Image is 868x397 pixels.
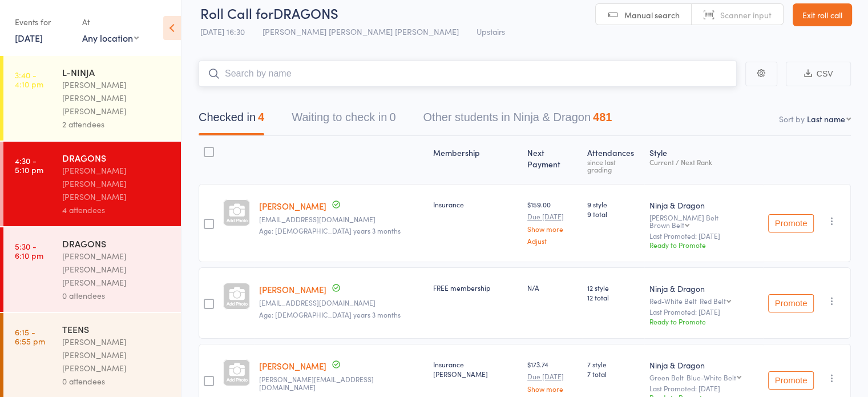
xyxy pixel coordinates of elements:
[527,225,578,232] a: Show more
[720,9,772,21] span: Scanner input
[3,56,181,141] a: 3:40 -4:10 pmL-NINJA[PERSON_NAME] [PERSON_NAME] [PERSON_NAME]2 attendees
[433,283,518,292] div: FREE membership
[62,164,171,203] div: [PERSON_NAME] [PERSON_NAME] [PERSON_NAME]
[523,141,583,179] div: Next Payment
[587,292,640,302] span: 12 total
[200,26,245,37] span: [DATE] 16:30
[527,372,578,380] small: Due [DATE]
[768,294,814,312] button: Promote
[527,212,578,220] small: Due [DATE]
[292,105,395,135] button: Waiting to check in0
[62,78,171,118] div: [PERSON_NAME] [PERSON_NAME] [PERSON_NAME]
[433,359,518,379] div: Insurance [PERSON_NAME]
[587,359,640,369] span: 7 style
[587,158,640,173] div: since last grading
[259,226,401,235] span: Age: [DEMOGRAPHIC_DATA] years 3 months
[587,369,640,379] span: 7 total
[82,13,139,31] div: At
[15,327,45,346] time: 6:15 - 6:55 pm
[768,214,814,232] button: Promote
[62,151,171,164] div: DRAGONS
[82,31,139,44] div: Any location
[649,316,759,326] div: Ready to Promote
[423,105,612,135] button: Other students in Ninja & Dragon481
[649,232,759,240] small: Last Promoted: [DATE]
[527,385,578,392] a: Show more
[649,384,759,392] small: Last Promoted: [DATE]
[15,70,43,89] time: 3:40 - 4:10 pm
[273,3,338,22] span: DRAGONS
[429,141,523,179] div: Membership
[259,375,424,392] small: paul@strongconcrete.com.au
[3,227,181,312] a: 5:30 -6:10 pmDRAGONS[PERSON_NAME] [PERSON_NAME] [PERSON_NAME]0 attendees
[199,105,264,135] button: Checked in4
[649,221,684,228] div: Brown Belt
[15,156,43,174] time: 4:30 - 5:10 pm
[779,113,805,125] label: Sort by
[587,283,640,292] span: 12 style
[259,360,326,372] a: [PERSON_NAME]
[649,240,759,250] div: Ready to Promote
[587,209,640,219] span: 9 total
[62,289,171,302] div: 0 attendees
[649,359,759,371] div: Ninja & Dragon
[649,297,759,304] div: Red-White Belt
[793,3,852,26] a: Exit roll call
[62,203,171,216] div: 4 attendees
[583,141,645,179] div: Atten­dances
[649,308,759,316] small: Last Promoted: [DATE]
[389,111,395,123] div: 0
[649,199,759,211] div: Ninja & Dragon
[15,31,43,44] a: [DATE]
[259,215,424,223] small: smitbadai@gmail.com
[62,375,171,388] div: 0 attendees
[649,283,759,294] div: Ninja & Dragon
[62,335,171,375] div: [PERSON_NAME] [PERSON_NAME] [PERSON_NAME]
[527,283,578,292] div: N/A
[644,141,764,179] div: Style
[200,3,273,22] span: Roll Call for
[649,374,759,381] div: Green Belt
[649,158,759,166] div: Current / Next Rank
[62,323,171,335] div: TEENS
[477,26,505,37] span: Upstairs
[649,214,759,228] div: [PERSON_NAME] Belt
[199,61,737,87] input: Search by name
[258,111,264,123] div: 4
[527,199,578,244] div: $159.00
[62,66,171,78] div: L-NINJA
[593,111,612,123] div: 481
[259,200,326,212] a: [PERSON_NAME]
[3,142,181,226] a: 4:30 -5:10 pmDRAGONS[PERSON_NAME] [PERSON_NAME] [PERSON_NAME]4 attendees
[807,113,845,125] div: Last name
[15,13,71,31] div: Events for
[587,199,640,209] span: 9 style
[527,237,578,244] a: Adjust
[259,283,326,295] a: [PERSON_NAME]
[433,199,518,209] div: Insurance
[768,371,814,390] button: Promote
[15,242,43,260] time: 5:30 - 6:10 pm
[259,310,401,319] span: Age: [DEMOGRAPHIC_DATA] years 3 months
[624,9,680,21] span: Manual search
[786,62,851,86] button: CSV
[699,297,725,304] div: Red Belt
[686,374,736,381] div: Blue-White Belt
[259,299,424,307] small: khansehba@hotmail.com
[62,250,171,289] div: [PERSON_NAME] [PERSON_NAME] [PERSON_NAME]
[263,26,459,37] span: [PERSON_NAME] [PERSON_NAME] [PERSON_NAME]
[62,237,171,250] div: DRAGONS
[62,118,171,131] div: 2 attendees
